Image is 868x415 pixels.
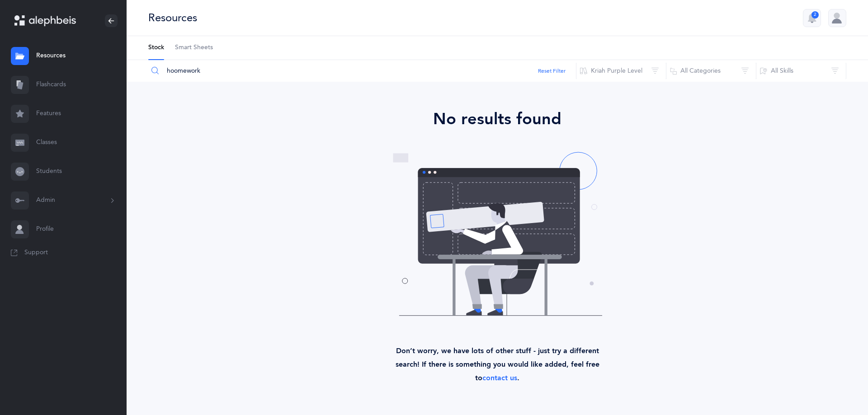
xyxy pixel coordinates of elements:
button: 2 [803,9,821,27]
img: no-resources-found.svg [390,149,605,319]
input: Search Resources [148,60,576,82]
div: Don’t worry, we have lots of other stuff - just try a different search! If there is something you... [383,319,612,385]
a: contact us [482,374,517,382]
button: Kriah Purple Level [576,60,666,82]
div: Resources [148,10,197,25]
button: All Categories [666,60,756,82]
div: No results found [152,107,843,131]
span: Smart Sheets [175,43,213,52]
button: Reset Filter [538,67,566,75]
div: 2 [811,11,819,19]
button: All Skills [756,60,846,82]
span: Support [24,248,48,257]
